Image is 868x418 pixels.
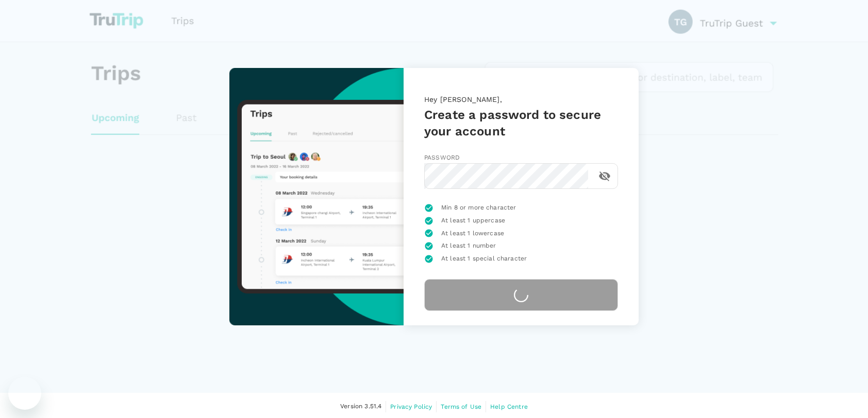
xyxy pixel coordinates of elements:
span: Help Centre [490,403,528,410]
span: Password [424,154,460,161]
p: Hey [PERSON_NAME], [424,94,618,107]
span: Min 8 or more character [441,203,516,213]
a: Help Centre [490,401,528,412]
img: trutrip-set-password [229,68,404,325]
span: Privacy Policy [390,403,432,410]
a: Terms of Use [441,401,481,412]
iframe: Button to launch messaging window [8,377,41,410]
h5: Create a password to secure your account [424,107,618,140]
span: At least 1 special character [441,254,527,264]
span: Terms of Use [441,403,481,410]
button: toggle password visibility [592,164,617,188]
span: At least 1 uppercase [441,216,505,226]
a: Privacy Policy [390,401,432,412]
span: Version 3.51.4 [340,402,381,412]
span: At least 1 lowercase [441,229,504,239]
span: At least 1 number [441,241,496,251]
